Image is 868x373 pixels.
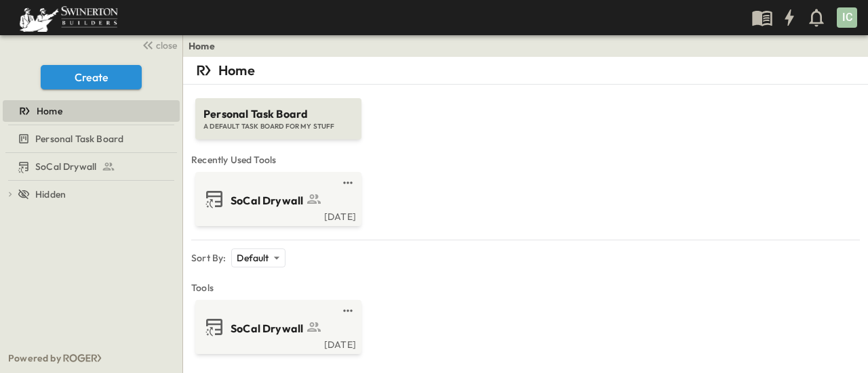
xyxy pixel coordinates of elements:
span: SoCal Drywall [35,160,96,173]
button: IC [835,6,859,29]
a: Home [3,102,177,120]
p: Default [237,251,269,265]
a: SoCal Drywall [198,188,356,210]
a: Personal Task BoardA DEFAULT TASK BOARD FOR MY STUFF [194,85,363,139]
span: Personal Task Board [203,106,353,122]
span: Personal Task Board [35,132,123,146]
div: SoCal Drywalltest [3,156,180,177]
a: Home [189,39,215,53]
span: SoCal Drywall [231,321,303,336]
span: Tools [191,281,860,294]
span: Home [37,104,62,118]
a: SoCal Drywall [3,157,177,176]
img: 6c363589ada0b36f064d841b69d3a419a338230e66bb0a533688fa5cc3e9e735.png [16,3,121,32]
a: [DATE] [198,210,356,221]
button: Create [41,65,142,89]
button: close [136,35,180,54]
span: Hidden [35,188,66,201]
a: Personal Task Board [3,129,177,148]
span: SoCal Drywall [231,193,303,209]
button: test [340,175,356,191]
span: A DEFAULT TASK BOARD FOR MY STUFF [203,122,353,131]
a: SoCal Drywall [198,316,356,338]
a: [DATE] [198,338,356,349]
span: Recently Used Tools [191,153,860,167]
div: Personal Task Boardtest [3,128,180,150]
div: Default [231,248,285,267]
p: Sort By: [191,251,226,265]
p: Home [218,61,255,80]
span: close [156,39,177,52]
button: test [340,303,356,319]
div: IC [837,7,857,28]
nav: breadcrumbs [189,39,223,53]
